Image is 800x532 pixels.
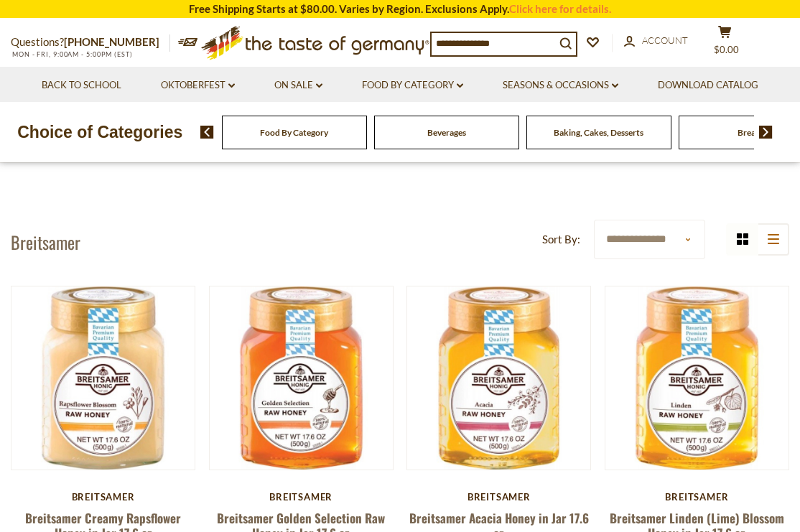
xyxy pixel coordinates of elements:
[11,231,80,253] h1: Breitsamer
[542,230,580,248] label: Sort By:
[42,78,121,93] a: Back to School
[11,286,195,470] img: Breitsamer
[738,127,764,138] a: Breads
[624,33,688,49] a: Account
[11,50,133,58] span: MON - FRI, 9:00AM - 5:00PM (EST)
[714,44,739,55] span: $0.00
[554,127,643,138] a: Baking, Cakes, Desserts
[642,34,688,46] span: Account
[200,126,214,139] img: previous arrow
[274,78,322,93] a: On Sale
[210,286,393,470] img: Breitsamer
[703,25,746,61] button: $0.00
[407,286,590,470] img: Breitsamer
[362,78,463,93] a: Food By Category
[605,286,789,470] img: Breitsamer
[406,491,591,503] div: Breitsamer
[509,2,611,15] a: Click here for details.
[658,78,758,93] a: Download Catalog
[161,78,235,93] a: Oktoberfest
[209,491,394,503] div: Breitsamer
[427,127,466,138] a: Beverages
[11,33,170,52] p: Questions?
[605,491,789,503] div: Breitsamer
[64,35,159,48] a: [PHONE_NUMBER]
[260,127,328,138] a: Food By Category
[759,126,773,139] img: next arrow
[503,78,618,93] a: Seasons & Occasions
[11,491,195,503] div: Breitsamer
